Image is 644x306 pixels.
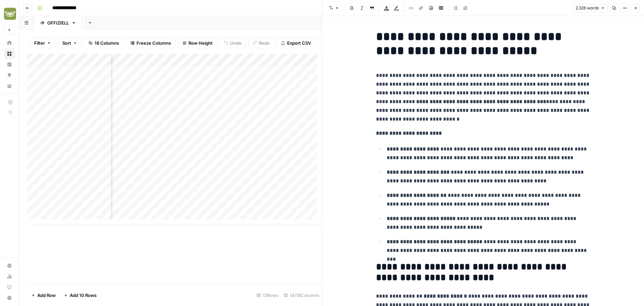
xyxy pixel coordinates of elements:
[281,290,322,301] div: 14/18 Columns
[47,19,69,26] div: OFFIZIELL
[4,282,15,293] a: Learning Hub
[34,16,82,30] a: OFFIZIELL
[37,292,56,299] span: Add Row
[573,4,608,12] button: 2.326 words
[230,40,241,46] span: Undo
[58,38,82,48] button: Sort
[27,290,60,301] button: Add Row
[576,5,599,11] span: 2.326 words
[34,40,45,46] span: Filter
[4,48,15,59] a: Browse
[277,38,315,48] button: Export CSV
[4,59,15,70] a: Insights
[30,38,55,48] button: Filter
[60,290,101,301] button: Add 10 Rows
[70,292,97,299] span: Add 10 Rows
[4,293,15,303] button: Help + Support
[189,40,213,46] span: Row Height
[126,38,175,48] button: Freeze Columns
[84,38,123,48] button: 18 Columns
[4,70,15,81] a: Opportunities
[254,290,281,301] div: 13 Rows
[4,5,15,22] button: Workspace: Evergreen Media
[4,8,16,20] img: Evergreen Media Logo
[137,40,171,46] span: Freeze Columns
[4,271,15,282] a: Usage
[178,38,217,48] button: Row Height
[220,38,246,48] button: Undo
[249,38,274,48] button: Redo
[62,40,71,46] span: Sort
[4,81,15,91] a: Your Data
[287,40,311,46] span: Export CSV
[4,38,15,48] a: Home
[4,260,15,271] a: Settings
[95,40,119,46] span: 18 Columns
[259,40,270,46] span: Redo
